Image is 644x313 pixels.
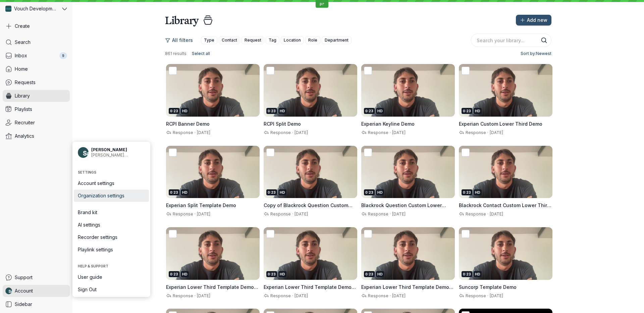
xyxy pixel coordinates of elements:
[269,130,291,135] span: Response
[264,121,301,127] span: RCPI Split Demo
[15,23,30,29] span: Create
[59,52,67,59] div: 9
[91,152,145,158] span: [PERSON_NAME][EMAIL_ADDRESS][DOMAIN_NAME]
[78,264,145,268] span: Help & support
[269,211,291,216] span: Response
[462,271,472,277] div: 0:23
[392,293,406,298] span: [DATE]
[305,36,320,44] button: Role
[376,271,384,277] div: HD
[3,285,70,297] a: Nathan Weinstock avatarAccount
[264,284,357,291] h3: Experian Lower Third Template Demo (Purple)
[3,130,70,142] a: Analytics
[264,202,353,215] span: Copy of Blackrock Question Custom Lower Third Demo
[3,36,70,48] a: Search
[3,63,70,75] a: Home
[74,244,149,256] a: Playlink settings
[294,130,308,135] span: [DATE]
[474,108,482,114] div: HD
[204,37,214,44] span: Type
[3,298,70,310] a: Sidebar
[15,119,35,126] span: Recruiter
[3,3,70,15] button: Vouch Development Team avatarVouch Development Team
[459,121,542,127] span: Experian Custom Lower Third Demo
[15,79,36,86] span: Requests
[74,190,149,202] a: Organization settings
[169,108,179,114] div: 0:23
[189,50,213,58] button: Select all
[459,202,552,209] h3: Blackrock Contact Custom Lower Third Demo
[74,206,149,218] a: Brand kit
[486,211,490,217] span: ·
[197,130,210,135] span: [DATE]
[3,90,70,102] a: Library
[490,293,503,298] span: [DATE]
[521,50,551,57] span: Sort by: Newest
[325,37,348,44] span: Department
[361,202,446,215] span: Blackrock Question Custom Lower Third Demo
[222,37,237,44] span: Contact
[518,50,551,58] button: Sort by:Newest
[181,271,189,277] div: HD
[376,108,384,114] div: HD
[527,17,547,23] span: Add new
[74,271,149,283] a: User guide
[14,5,57,12] span: Vouch Development Team
[269,293,291,298] span: Response
[3,76,70,88] a: Requests
[308,37,317,44] span: Role
[367,293,388,298] span: Response
[74,177,149,189] a: Account settings
[3,271,70,284] a: Support
[15,106,32,113] span: Playlists
[392,211,406,216] span: [DATE]
[269,37,276,44] span: Tag
[490,130,503,135] span: [DATE]
[171,130,193,135] span: Response
[392,130,406,135] span: [DATE]
[78,246,145,253] span: Playlink settings
[367,211,388,216] span: Response
[278,271,286,277] div: HD
[192,50,210,57] span: Select all
[197,211,210,216] span: [DATE]
[201,36,217,44] button: Type
[78,192,145,199] span: Organization settings
[490,211,503,216] span: [DATE]
[3,20,70,32] button: Create
[193,130,197,135] span: ·
[193,293,197,299] span: ·
[5,6,11,12] img: Vouch Development Team avatar
[278,108,286,114] div: HD
[264,284,356,297] span: Experian Lower Third Template Demo (Purple)
[281,36,304,44] button: Location
[181,108,189,114] div: HD
[166,284,260,291] h3: Experian Lower Third Template Demo (Magenta)
[291,130,294,135] span: ·
[166,202,236,208] span: Experian Split Template Demo
[15,301,32,308] span: Sidebar
[15,52,27,59] span: Inbox
[364,189,375,195] div: 0:23
[294,293,308,298] span: [DATE]
[169,189,179,195] div: 0:23
[3,117,70,129] a: Recruiter
[74,284,149,296] a: Sign Out
[172,37,193,44] span: All filters
[91,147,145,152] span: [PERSON_NAME]
[15,92,30,99] span: Library
[78,234,145,241] span: Recorder settings
[388,130,392,135] span: ·
[266,108,277,114] div: 0:23
[486,130,490,135] span: ·
[78,274,145,280] span: User guide
[388,211,392,217] span: ·
[78,147,89,158] img: Nathan Weinstock avatar
[74,219,149,231] a: AI settings
[541,37,547,44] button: Search
[5,288,12,294] img: Nathan Weinstock avatar
[462,108,472,114] div: 0:23
[486,293,490,299] span: ·
[364,271,375,277] div: 0:23
[241,36,264,44] button: Request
